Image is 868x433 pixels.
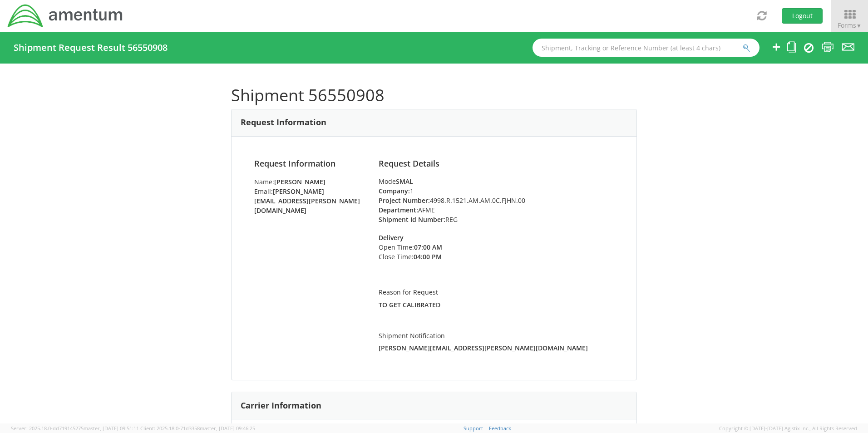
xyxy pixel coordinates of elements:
li: 1 [379,186,614,196]
input: Shipment, Tracking or Reference Number (at least 4 chars) [533,39,759,57]
li: AFME [379,205,614,215]
img: dyn-intl-logo-049831509241104b2a82.png [7,3,124,29]
a: Support [464,425,483,432]
h3: Carrier Information [241,401,321,410]
div: Mode [379,177,614,186]
li: Name: [254,177,365,187]
li: 4998.R.1521.AM.AM.0C.FJHN.00 [379,196,614,205]
span: Forms [838,21,862,30]
span: Server: 2025.18.0-dd719145275 [11,425,139,432]
li: Close Time: [379,252,470,261]
strong: Department: [379,206,418,214]
span: ▼ [856,22,862,30]
span: master, [DATE] 09:46:25 [200,425,255,432]
strong: [PERSON_NAME][EMAIL_ADDRESS][PERSON_NAME][DOMAIN_NAME] [254,187,360,215]
strong: 04:00 PM [414,252,442,261]
h4: Request Information [254,159,365,168]
strong: SMAL [396,177,413,186]
button: Logout [782,8,823,24]
strong: [PERSON_NAME][EMAIL_ADDRESS][PERSON_NAME][DOMAIN_NAME] [379,344,588,352]
span: Copyright © [DATE]-[DATE] Agistix Inc., All Rights Reserved [719,425,857,432]
li: Open Time: [379,242,470,252]
h5: Reason for Request [379,289,614,295]
strong: Shipment Id Number: [379,215,445,224]
strong: Company: [379,187,410,195]
h3: Request Information [241,118,326,127]
h1: Shipment 56550908 [231,86,637,104]
span: Client: 2025.18.0-71d3358 [140,425,255,432]
strong: 07:00 AM [414,243,442,251]
li: Email: [254,187,365,215]
span: master, [DATE] 09:51:11 [84,425,139,432]
li: REG [379,215,614,224]
strong: Project Number: [379,196,430,205]
h5: Shipment Notification [379,332,614,339]
strong: Delivery [379,233,404,242]
h4: Request Details [379,159,614,168]
strong: [PERSON_NAME] [274,177,325,186]
a: Feedback [489,425,511,432]
strong: TO GET CALIBRATED [379,300,440,309]
h4: Shipment Request Result 56550908 [14,43,168,53]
